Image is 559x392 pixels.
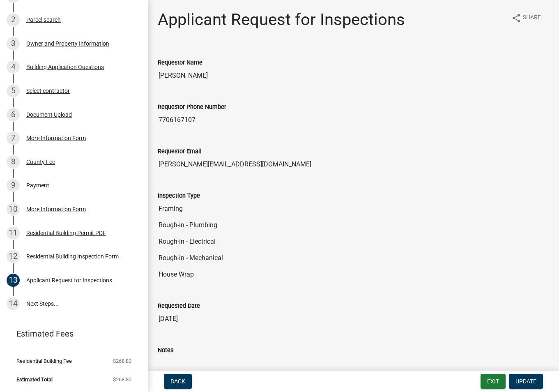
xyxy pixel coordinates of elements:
[7,179,20,192] div: 9
[26,41,109,46] div: Owner and Property Information
[158,60,202,66] label: Requestor Name
[26,277,112,283] div: Applicant Request for Inspections
[16,377,53,382] span: Estimated Total
[158,149,202,154] label: Requestor Email
[113,358,131,364] span: $268.80
[26,254,119,259] div: Residential Building Inspection Form
[7,250,20,263] div: 12
[7,203,20,216] div: 10
[7,37,20,50] div: 3
[509,374,543,389] button: Update
[7,325,135,342] a: Estimated Fees
[26,206,86,212] div: More Information Form
[505,10,547,26] button: shareShare
[158,303,200,309] label: Requested Date
[164,374,192,389] button: Back
[158,10,405,30] h1: Applicant Request for Inspections
[158,348,173,353] label: Notes
[26,159,55,165] div: County Fee
[7,84,20,97] div: 5
[26,17,61,23] div: Parcel search
[26,135,86,141] div: More Information Form
[7,297,20,310] div: 14
[16,358,72,364] span: Residential Building Fee
[158,193,200,199] label: Inspection Type
[113,377,131,382] span: $268.80
[7,131,20,145] div: 7
[26,112,72,118] div: Document Upload
[7,60,20,74] div: 4
[515,378,536,385] span: Update
[523,13,541,23] span: Share
[26,64,104,70] div: Building Application Questions
[7,108,20,121] div: 6
[511,13,521,23] i: share
[7,13,20,26] div: 2
[7,274,20,287] div: 13
[481,374,506,389] button: Exit
[26,182,49,188] div: Payment
[170,378,185,385] span: Back
[7,155,20,168] div: 8
[7,226,20,240] div: 11
[26,230,106,236] div: Residential Building Permit PDF
[26,88,70,94] div: Select contractor
[158,104,226,110] label: Requestor Phone Number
